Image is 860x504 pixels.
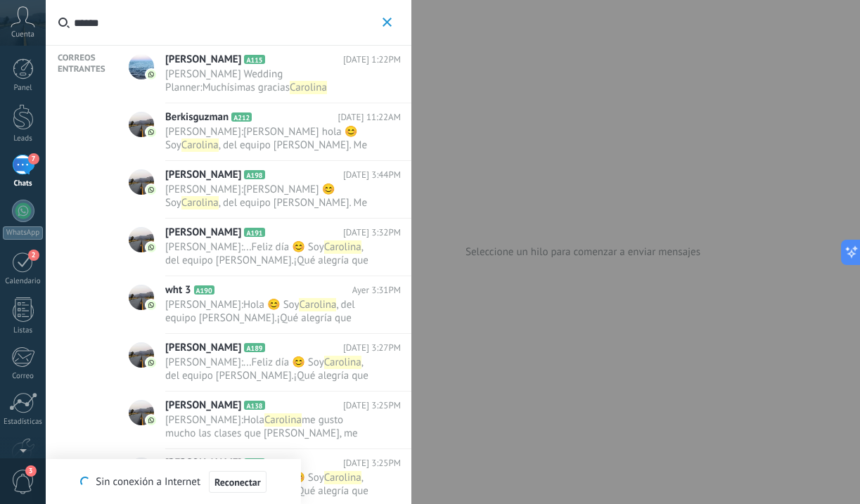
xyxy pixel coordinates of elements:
span: [PERSON_NAME] hola 😊 Soy [165,125,357,152]
span: A115 [244,55,264,64]
img: com.amocrm.amocrmwa.svg [146,185,156,195]
span: Feliz día 😊 Soy [252,356,324,369]
a: avatar[PERSON_NAME]A138[DATE] 3:25PM[PERSON_NAME]:HolaCaroliname gusto mucho las clases que [PERS... [116,392,411,449]
div: Chats [3,179,44,188]
span: Cuenta [11,30,34,39]
span: [PERSON_NAME] [165,341,241,355]
span: Carolina [299,298,336,311]
span: [PERSON_NAME] : [165,298,243,311]
div: Leads [3,134,44,143]
div: Sin conexión a Internet [80,470,266,493]
div: Panel [3,84,44,93]
span: [DATE] 3:44PM [343,168,401,182]
img: com.amocrm.amocrmwa.svg [146,358,156,368]
span: A138 [244,401,264,410]
span: 2 [28,250,39,261]
span: [PERSON_NAME] : [165,125,243,138]
span: [DATE] 3:25PM [343,399,401,413]
img: com.amocrm.amocrmwa.svg [146,127,156,137]
span: Carolina [181,138,219,152]
div: WhatsApp [3,226,43,240]
span: Reconectar [214,477,261,487]
span: A198 [244,170,264,179]
span: [PERSON_NAME] [165,53,241,67]
div: Calendario [3,277,44,286]
span: Muchísimas gracias [203,81,290,94]
span: Carolina [290,81,327,94]
div: Listas [3,326,44,335]
span: A191 [244,228,264,237]
a: avatar[PERSON_NAME]A115[DATE] 1:22PM[PERSON_NAME] Wedding Planner:Muchísimas graciasCarolina [116,46,411,103]
img: com.amocrm.amocrmwa.svg [146,70,156,79]
span: Carolina [181,196,219,209]
a: avatarwht 3A190Ayer 3:31PM[PERSON_NAME]:Hola 😊 SoyCarolina, del equipo [PERSON_NAME].¡Qué alegría... [116,276,411,334]
span: A189 [244,343,264,352]
span: [PERSON_NAME] : [165,413,243,427]
span: , del equipo [PERSON_NAME]. Me alegra saber que disfrutaste las clases 🙌💜 En Domina tu Dinero viv... [165,138,367,272]
span: , del equipo [PERSON_NAME]. Me alegra que hayas disfrutado las clases 🙌💜 En el programa Domina tu... [165,196,372,316]
span: [PERSON_NAME] : [165,356,243,369]
span: [PERSON_NAME] : [165,183,243,196]
a: avatar[PERSON_NAME]A189[DATE] 3:27PM[PERSON_NAME]:...Feliz día 😊 SoyCarolina, del equipo [PERSON_... [116,334,411,392]
span: A188 [244,458,264,467]
span: A190 [194,285,214,295]
span: wht 3 [165,283,191,297]
button: Reconectar [209,471,267,493]
span: A212 [231,112,252,122]
span: Carolina [264,413,302,427]
img: com.amocrm.amocrmwa.svg [146,243,156,252]
div: Correo [3,372,44,381]
div: Estadísticas [3,418,44,427]
span: [PERSON_NAME] [165,399,241,413]
span: Hola 😊 Soy [243,298,299,311]
a: avatar[PERSON_NAME]A198[DATE] 3:44PM[PERSON_NAME]:[PERSON_NAME] 😊 SoyCarolina, del equipo [PERSON... [116,161,411,219]
span: Carolina [324,471,361,484]
span: [DATE] 3:32PM [343,226,401,240]
img: com.amocrm.amocrmwa.svg [146,415,156,425]
span: ... [243,240,252,254]
span: Carolina [324,356,361,369]
span: [DATE] 3:25PM [343,456,401,470]
span: [DATE] 3:27PM [343,341,401,355]
span: Feliz día 😊 Soy [252,240,324,254]
span: 3 [25,465,37,477]
span: Berkisguzman [165,110,229,124]
a: avatarBerkisguzmanA212[DATE] 11:22AM[PERSON_NAME]:[PERSON_NAME] hola 😊 SoyCarolina, del equipo [P... [116,103,411,161]
span: [PERSON_NAME] [165,168,241,182]
span: Ayer 3:31PM [352,283,401,297]
span: Hola [243,413,264,427]
img: com.amocrm.amocrmwa.svg [146,300,156,310]
span: Carolina [324,240,361,254]
span: [PERSON_NAME] : [165,240,243,254]
span: [DATE] 11:22AM [338,110,401,124]
span: [PERSON_NAME] 😊 Soy [165,183,335,209]
span: [PERSON_NAME] [165,456,241,470]
a: avatar[PERSON_NAME]A191[DATE] 3:32PM[PERSON_NAME]:...Feliz día 😊 SoyCarolina, del equipo [PERSON_... [116,219,411,276]
span: 7 [28,153,39,164]
span: [PERSON_NAME] Wedding Planner : [165,67,283,94]
span: [PERSON_NAME] [165,226,241,240]
span: [DATE] 1:22PM [343,53,401,67]
span: ... [243,356,252,369]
